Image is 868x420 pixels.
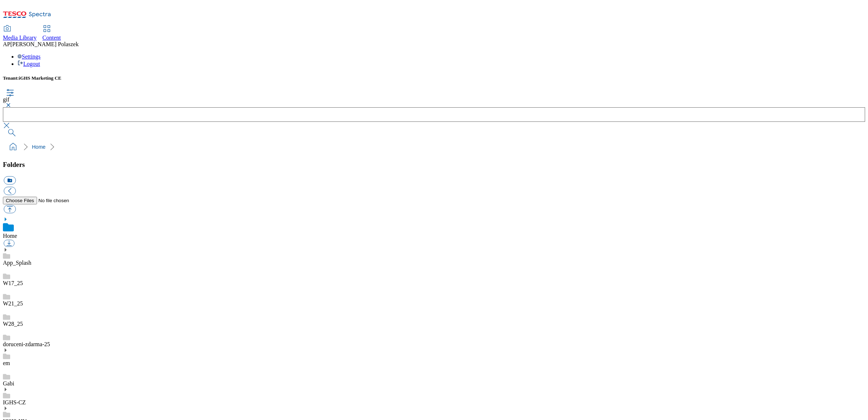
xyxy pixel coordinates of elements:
[3,140,865,154] nav: breadcrumb
[3,341,50,347] a: doruceni-zdarma-25
[3,260,31,266] a: App_Splash
[3,360,10,366] a: em
[3,280,23,286] a: W17_25
[3,75,865,81] h5: Tenant:
[7,141,19,153] a: home
[3,35,37,41] span: Media Library
[17,61,40,67] a: Logout
[3,380,14,387] a: Gabi
[32,144,45,150] a: Home
[3,399,26,405] a: IGHS-CZ
[3,41,10,47] span: AP
[10,41,78,47] span: [PERSON_NAME] Polaszek
[3,321,23,327] a: W28_25
[3,26,37,41] a: Media Library
[19,75,61,81] span: iGHS Marketing CE
[3,233,17,239] a: Home
[42,35,61,41] span: Content
[3,161,865,169] h3: Folders
[42,26,61,41] a: Content
[3,300,23,307] a: W21_25
[3,96,9,103] span: gif
[17,53,41,60] a: Settings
